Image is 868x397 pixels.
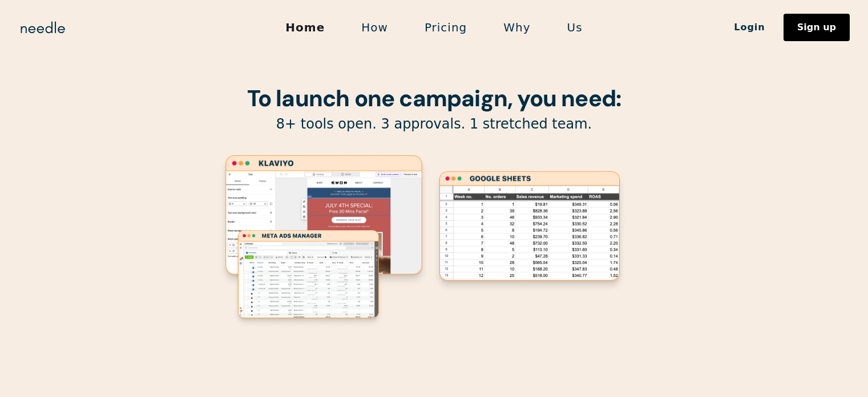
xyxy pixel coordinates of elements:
a: Why [485,15,548,39]
a: Home [267,15,343,39]
a: Sign up [784,14,850,41]
p: 8+ tools open. 3 approvals. 1 stretched team. [143,115,725,133]
a: How [343,15,406,39]
a: Us [549,15,601,39]
a: Pricing [406,15,485,39]
div: Sign up [797,23,836,32]
strong: To launch one campaign, you need: [247,83,621,113]
a: Login [716,18,784,37]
